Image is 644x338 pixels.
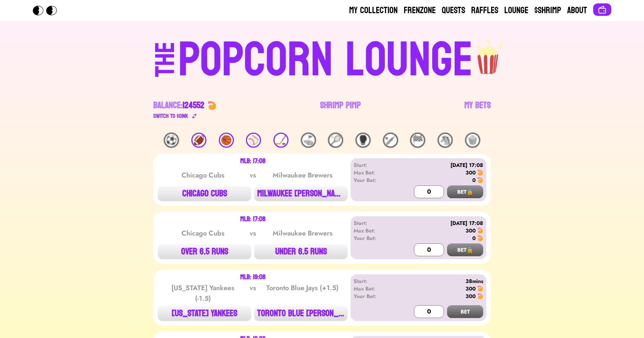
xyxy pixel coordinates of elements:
[301,133,316,148] div: ⛳️
[33,6,63,15] img: Popcorn
[354,169,397,176] div: Max Bet:
[165,228,241,239] div: Chicago Cubs
[356,133,371,148] div: 🥊
[465,227,476,234] div: 300
[254,244,348,259] button: UNDER 6.5 RUNS
[477,170,483,176] img: 🍤
[397,219,483,227] div: [DATE] 17:08
[165,283,241,304] div: [US_STATE] Yankees (-1.5)
[165,170,241,180] div: Chicago Cubs
[153,99,204,112] div: Balance:
[534,5,561,17] a: $Shrimp
[254,186,348,201] button: MILWAUKEE [PERSON_NAME]...
[354,234,397,242] div: Your Bet:
[158,186,251,201] button: CHICAGO CUBS
[240,274,266,280] div: MLB: 19:08
[248,283,258,304] div: vs
[264,283,340,304] div: Toronto Blue Jays (+1.5)
[465,133,480,148] div: 🍿
[354,176,397,184] div: Your Bet:
[471,5,498,17] a: Raffles
[240,216,266,222] div: MLB: 17:08
[504,5,528,17] a: Lounge
[464,99,491,121] a: My Bets
[254,306,348,321] button: TORONTO BLUE [PERSON_NAME]...
[354,285,397,292] div: Max Bet:
[477,286,483,292] img: 🍤
[473,33,504,75] img: popcorn
[349,5,398,17] a: My Collection
[90,33,554,84] a: THEPOPCORN LOUNGEpopcorn
[404,5,436,17] a: Frenzone
[191,133,206,148] div: 🏈
[354,227,397,234] div: Max Bet:
[465,169,476,176] div: 300
[178,36,473,84] div: POPCORN LOUNGE
[477,235,483,241] img: 🍤
[248,228,258,239] div: vs
[354,219,397,227] div: Start:
[567,5,587,17] a: About
[383,133,398,148] div: 🏏
[472,234,476,242] div: 0
[447,185,483,198] button: BET🔒
[208,101,217,110] img: 🍤
[248,170,258,180] div: vs
[164,133,179,148] div: ⚽️
[264,170,340,180] div: Milwaukee Brewers
[183,97,204,113] span: 124552
[447,243,483,256] button: BET🔒
[598,5,607,14] img: Connect wallet
[477,177,483,183] img: 🍤
[152,42,179,92] div: THE
[246,133,261,148] div: ⚾️
[354,277,397,285] div: Start:
[397,161,483,169] div: [DATE] 17:08
[465,292,476,300] div: 300
[442,5,465,17] a: Quests
[219,133,234,148] div: 🏀
[397,277,483,285] div: 38mins
[320,99,361,121] a: Shrimp Pimp
[153,112,188,121] div: Switch to $ OINK
[158,244,251,259] button: OVER 6.5 RUNS
[438,133,453,148] div: 🐴
[328,133,343,148] div: 🎾
[273,133,288,148] div: 🏒
[410,133,425,148] div: 🏁
[477,228,483,234] img: 🍤
[158,306,251,321] button: [US_STATE] YANKEES
[240,158,266,164] div: MLB: 17:08
[264,228,340,239] div: Milwaukee Brewers
[472,176,476,184] div: 0
[354,161,397,169] div: Start:
[447,305,483,318] button: BET
[477,293,483,299] img: 🍤
[354,292,397,300] div: Your Bet:
[465,285,476,292] div: 300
